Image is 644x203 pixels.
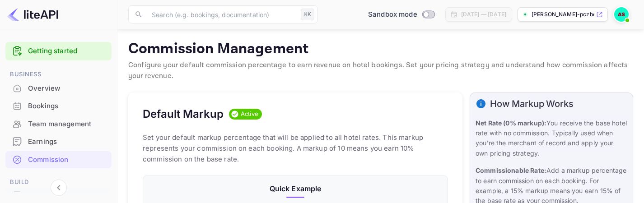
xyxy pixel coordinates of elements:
[28,83,107,94] div: Overview
[5,69,112,79] span: Business
[5,177,112,187] span: Build
[128,40,633,58] p: Commission Management
[28,190,98,201] div: Developer tools
[532,10,594,18] p: [PERSON_NAME]-pczbe...
[5,97,112,114] a: Bookings
[7,7,58,22] img: LiteAPI logo
[143,132,448,165] p: Set your default markup percentage that will be applied to all hotel rates. This markup represent...
[301,9,314,20] div: ⌘K
[5,133,112,150] a: Earnings
[237,110,262,119] span: Active
[28,119,107,129] div: Team management
[28,46,107,56] a: Getting started
[5,97,112,115] div: Bookings
[5,151,112,169] div: Commission
[5,133,112,151] div: Earnings
[28,101,107,111] div: Bookings
[5,42,112,60] div: Getting started
[5,151,112,168] a: Commission
[143,107,224,121] h5: Default Markup
[476,98,627,109] h6: How Markup Works
[5,80,112,97] a: Overview
[146,5,297,23] input: Search (e.g. bookings, documentation)
[476,119,546,127] strong: Net Rate (0% markup):
[364,9,438,20] div: Switch to Production mode
[614,7,629,22] img: Andreas Stefanis
[461,10,506,18] div: [DATE] — [DATE]
[368,9,417,20] span: Sandbox mode
[5,115,112,133] div: Team management
[5,80,112,97] div: Overview
[128,60,633,82] p: Configure your default commission percentage to earn revenue on hotel bookings. Set your pricing ...
[51,180,67,196] button: Collapse navigation
[28,155,107,165] div: Commission
[150,183,440,194] p: Quick Example
[476,118,627,159] p: You receive the base hotel rate with no commission. Typically used when you're the merchant of re...
[28,137,107,147] div: Earnings
[5,115,112,132] a: Team management
[476,166,546,174] strong: Commissionable Rate:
